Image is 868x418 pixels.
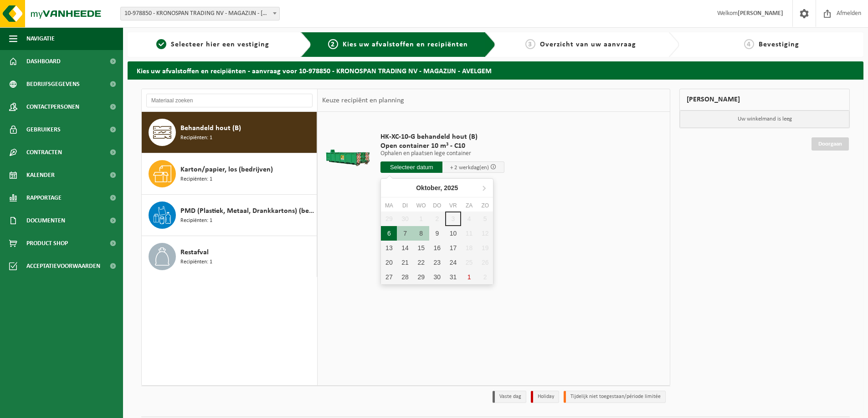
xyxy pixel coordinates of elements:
span: Gebruikers [26,118,61,141]
span: Recipiënten: 1 [180,175,212,184]
input: Selecteer datum [380,161,442,173]
input: Materiaal zoeken [146,94,313,107]
span: 10-978850 - KRONOSPAN TRADING NV - MAGAZIJN - AVELGEM [121,7,279,20]
button: PMD (Plastiek, Metaal, Drankkartons) (bedrijven) Recipiënten: 1 [142,195,317,236]
strong: [PERSON_NAME] [738,10,783,17]
a: Doorgaan [812,137,849,151]
div: zo [477,201,493,210]
span: Acceptatievoorwaarden [26,255,100,277]
span: Dashboard [26,50,61,73]
span: + 2 werkdag(en) [450,165,489,171]
div: 23 [429,255,445,270]
div: 28 [397,270,413,284]
div: 13 [381,241,397,255]
div: 31 [445,270,461,284]
span: Rapportage [26,186,62,209]
div: 30 [429,270,445,284]
div: 29 [413,270,429,284]
span: Contactpersonen [26,96,79,118]
div: 20 [381,255,397,270]
span: HK-XC-10-G behandeld hout (B) [380,132,504,141]
div: ma [381,201,397,210]
div: 24 [445,255,461,270]
p: Ophalen en plaatsen lege container [380,151,504,157]
span: Bevestiging [759,41,799,48]
span: Contracten [26,141,62,164]
div: Keuze recipiënt en planning [318,89,409,112]
div: za [461,201,477,210]
div: 27 [381,270,397,284]
span: Overzicht van uw aanvraag [540,41,636,48]
span: Navigatie [26,27,55,50]
button: Karton/papier, los (bedrijven) Recipiënten: 1 [142,153,317,195]
div: 16 [429,241,445,255]
span: Recipiënten: 1 [180,217,212,225]
span: 2 [328,39,338,49]
button: Behandeld hout (B) Recipiënten: 1 [142,112,317,153]
span: Open container 10 m³ - C10 [380,141,504,151]
button: Restafval Recipiënten: 1 [142,236,317,277]
div: 8 [413,226,429,241]
div: vr [445,201,461,210]
div: 6 [381,226,397,241]
div: 7 [397,226,413,241]
div: wo [413,201,429,210]
div: 14 [397,241,413,255]
span: Kies uw afvalstoffen en recipiënten [343,41,468,48]
i: 2025 [444,185,458,191]
li: Tijdelijk niet toegestaan/période limitée [564,391,666,403]
span: Recipiënten: 1 [180,258,212,267]
div: do [429,201,445,210]
h2: Kies uw afvalstoffen en recipiënten - aanvraag voor 10-978850 - KRONOSPAN TRADING NV - MAGAZIJN -... [128,61,863,79]
span: 3 [525,39,535,49]
span: Karton/papier, los (bedrijven) [180,164,273,175]
li: Vaste dag [493,391,526,403]
p: Uw winkelmand is leeg [680,111,849,128]
span: PMD (Plastiek, Metaal, Drankkartons) (bedrijven) [180,206,314,217]
div: 22 [413,255,429,270]
a: 1Selecteer hier een vestiging [132,39,293,50]
span: Selecteer hier een vestiging [171,41,269,48]
li: Holiday [531,391,559,403]
span: Kalender [26,164,55,186]
span: 1 [156,39,166,49]
span: 4 [744,39,754,49]
span: 10-978850 - KRONOSPAN TRADING NV - MAGAZIJN - AVELGEM [120,7,280,20]
div: 17 [445,241,461,255]
div: di [397,201,413,210]
span: Behandeld hout (B) [180,123,241,134]
span: Recipiënten: 1 [180,134,212,142]
div: 9 [429,226,445,241]
div: 21 [397,255,413,270]
div: Oktober, [412,181,462,195]
span: Bedrijfsgegevens [26,73,80,96]
span: Documenten [26,209,65,232]
span: Restafval [180,247,209,258]
div: 15 [413,241,429,255]
div: [PERSON_NAME] [679,89,850,111]
span: Product Shop [26,232,68,255]
div: 10 [445,226,461,241]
